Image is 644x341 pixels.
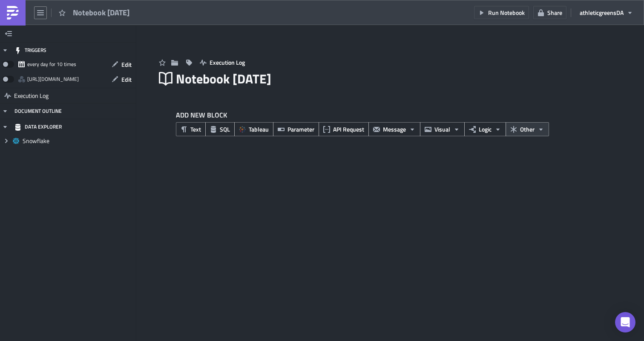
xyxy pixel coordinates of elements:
[107,58,136,71] button: Edit
[333,125,364,134] span: API Request
[6,6,20,20] img: PushMetrics
[73,8,130,17] span: Notebook [DATE]
[434,125,450,134] span: Visual
[27,58,76,71] div: every day for 10 times
[190,125,201,134] span: Text
[107,73,136,86] button: Edit
[176,122,206,136] button: Text
[420,122,465,136] button: Visual
[319,122,369,136] button: API Request
[615,312,635,332] div: Open Intercom Messenger
[474,6,529,19] button: Run Notebook
[234,122,273,136] button: Tableau
[249,125,269,134] span: Tableau
[210,58,245,67] span: Execution Log
[488,8,525,17] span: Run Notebook
[220,125,230,134] span: SQL
[368,122,420,136] button: Message
[580,8,624,17] span: athleticgreens DA
[575,6,638,19] button: athleticgreensDA
[23,137,134,145] span: Snowflake
[14,43,46,58] div: TRIGGERS
[121,60,132,69] span: Edit
[533,6,566,19] button: Share
[195,56,249,69] button: Execution Log
[464,122,506,136] button: Logic
[273,122,319,136] button: Parameter
[205,122,235,136] button: SQL
[506,122,549,136] button: Other
[14,88,49,103] span: Execution Log
[121,75,132,84] span: Edit
[547,8,562,17] span: Share
[176,110,624,120] label: ADD NEW BLOCK
[176,71,272,87] span: Notebook [DATE]
[287,125,314,134] span: Parameter
[27,73,79,86] div: https://pushmetrics.io/api/v1/report/RelZ7bgoQW/webhook?token=112efbbdf22a4aa7a09f7bed78f551f6
[479,125,492,134] span: Logic
[520,125,535,134] span: Other
[383,125,406,134] span: Message
[14,119,62,135] div: DATA EXPLORER
[14,103,62,119] div: DOCUMENT OUTLINE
